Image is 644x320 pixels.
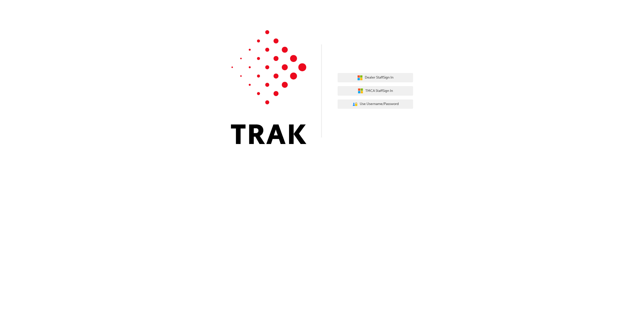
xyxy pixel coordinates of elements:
button: TMCA StaffSign In [338,86,413,96]
button: Dealer StaffSign In [338,73,413,83]
span: TMCA Staff Sign In [365,88,393,94]
img: Trak [231,30,306,144]
span: Use Username/Password [360,101,399,107]
button: Use Username/Password [338,99,413,109]
span: Dealer Staff Sign In [365,75,393,81]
